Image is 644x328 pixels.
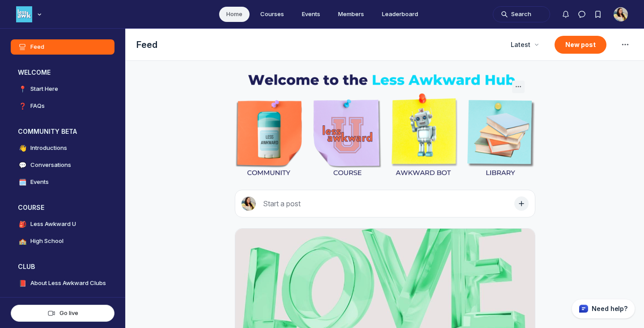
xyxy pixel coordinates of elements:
header: Page Header [126,29,644,61]
h4: Start Here [30,85,58,94]
span: 🎒 [18,220,27,229]
a: 🧰Organizer Guide Course [11,293,114,308]
a: 📍Start Here [11,81,114,97]
span: 💬 [18,161,27,170]
h3: COMMUNITY BETA [18,127,77,136]
a: ❓FAQs [11,98,114,114]
h4: Less Awkward U [30,220,76,229]
h3: COURSE [18,203,44,212]
h4: Conversations [30,161,71,170]
svg: Feed settings [620,39,631,50]
h4: Introductions [30,144,67,153]
a: Feed [11,39,114,55]
button: Bookmarks [590,6,606,22]
h4: Organizer Guide Course [30,296,98,305]
button: Start a post [235,190,535,217]
a: Home [219,7,250,22]
h3: WELCOME [18,68,51,77]
h1: Feed [136,38,498,51]
a: 💬Conversations [11,158,114,173]
a: Events [295,7,327,22]
img: Less Awkward Hub logo [16,6,32,22]
p: Need help? [592,304,627,313]
button: WELCOMECollapse space [11,65,114,80]
button: Circle support widget [572,299,635,319]
h3: CLUB [18,262,35,271]
button: CLUBCollapse space [11,260,114,274]
button: Direct messages [574,6,590,22]
button: Feed settings [617,37,633,53]
button: New post [555,36,606,54]
button: COMMUNITY BETACollapse space [11,124,114,139]
span: 👋 [18,144,27,153]
button: Less Awkward Hub logo [16,5,44,23]
button: Go live [11,305,114,322]
span: 🏫 [18,237,27,246]
a: Members [331,7,371,22]
div: Go live [18,309,107,317]
a: 📕About Less Awkward Clubs [11,276,114,291]
button: User menu options [614,7,628,21]
button: Latest [505,37,544,53]
a: 🏫High School [11,234,114,249]
span: 📕 [18,279,27,288]
span: 📍 [18,85,27,94]
button: COURSECollapse space [11,200,114,215]
h4: Events [30,178,49,187]
a: 🗓️Events [11,175,114,190]
h4: About Less Awkward Clubs [30,279,106,288]
h4: Feed [30,43,44,51]
h4: FAQs [30,102,45,111]
span: Latest [511,40,530,49]
span: ❓ [18,102,27,111]
span: Start a post [263,199,301,208]
a: 🎒Less Awkward U [11,217,114,232]
button: Search [493,6,550,22]
a: Leaderboard [375,7,425,22]
a: Courses [253,7,291,22]
button: Welcome banner actions [512,81,525,93]
span: 🗓️ [18,178,27,187]
h4: High School [30,237,64,246]
button: Notifications [558,6,574,22]
a: 👋Introductions [11,141,114,156]
span: 🧰 [18,296,27,305]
